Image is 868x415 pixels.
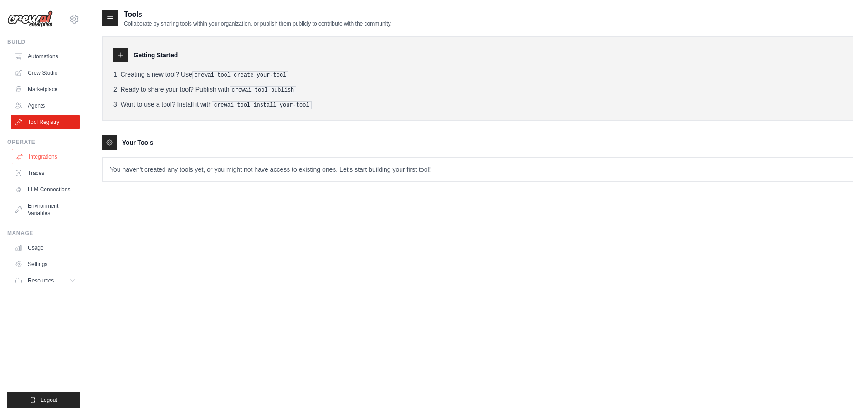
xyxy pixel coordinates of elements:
[7,230,80,237] div: Manage
[113,70,842,79] li: Creating a new tool? Use
[11,257,80,272] a: Settings
[103,158,853,181] p: You haven't created any tools yet, or you might not have access to existing ones. Let's start bui...
[11,49,80,64] a: Automations
[7,138,80,146] div: Operate
[28,277,54,284] span: Resources
[230,86,297,94] pre: crewai tool publish
[11,199,80,220] a: Environment Variables
[134,51,178,60] h3: Getting Started
[11,166,80,180] a: Traces
[124,9,392,20] h2: Tools
[11,241,80,255] a: Usage
[11,115,80,129] a: Tool Registry
[11,66,80,80] a: Crew Studio
[7,392,80,408] button: Logout
[11,273,80,288] button: Resources
[212,101,312,109] pre: crewai tool install your-tool
[11,98,80,113] a: Agents
[11,182,80,197] a: LLM Connections
[124,20,392,27] p: Collaborate by sharing tools within your organization, or publish them publicly to contribute wit...
[7,10,53,28] img: Logo
[7,38,80,46] div: Build
[113,100,842,109] li: Want to use a tool? Install it with
[192,71,289,79] pre: crewai tool create your-tool
[122,138,153,147] h3: Your Tools
[12,149,81,164] a: Integrations
[41,396,57,404] span: Logout
[11,82,80,97] a: Marketplace
[113,85,842,94] li: Ready to share your tool? Publish with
